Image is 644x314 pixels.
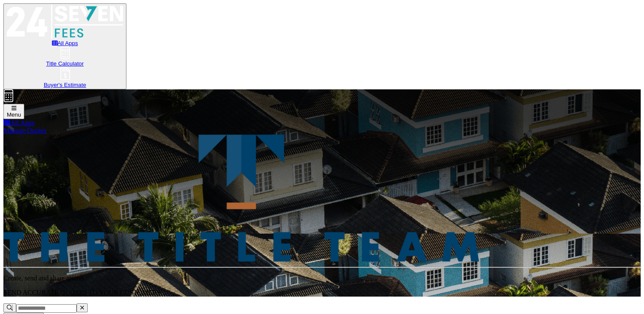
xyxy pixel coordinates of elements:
p: Create, send and share quotes [3,274,641,282]
p: SEND ACCURATE QUOTES TO YOUR CUSTOMERS. [3,289,641,297]
div: Menu [7,111,21,118]
img: img [3,89,14,102]
a: Buyer's Estimate [7,67,123,88]
a: Manage Quotes [3,127,46,134]
button: All AppsTitle CalculatorBuyer's Estimate [3,3,126,89]
a: All Apps [52,40,78,46]
a: All Apps [3,119,34,126]
a: Title Calculator [7,46,123,67]
img: vs-icon [3,134,479,262]
button: Menu [3,104,24,119]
